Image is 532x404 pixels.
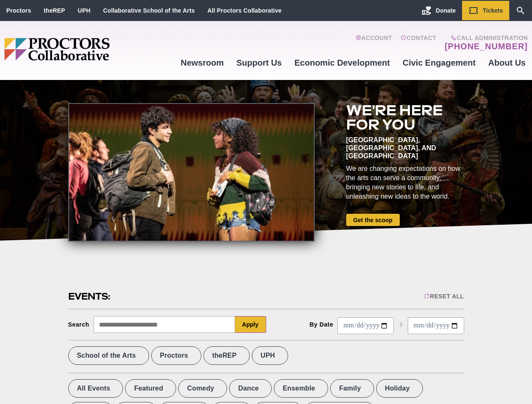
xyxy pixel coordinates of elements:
h2: Events: [68,290,112,303]
label: Comedy [178,379,227,398]
label: Dance [229,379,272,398]
a: About Us [482,51,532,74]
a: UPH [78,7,91,14]
label: Proctors [151,346,201,365]
span: Tickets [483,7,503,14]
img: Proctors logo [4,38,174,61]
label: Featured [125,379,176,398]
a: All Proctors Collaborative [207,7,281,14]
label: Ensemble [274,379,328,398]
a: Account [356,35,392,51]
a: Support Us [230,51,288,74]
label: All Events [68,379,123,398]
div: Reset All [424,293,464,300]
a: Collaborative School of the Arts [103,7,195,14]
div: We are changing expectations on how the arts can serve a community, bringing new stories to life,... [346,164,464,201]
span: Call Administration [442,35,528,41]
div: Search [68,321,90,328]
div: By Date [310,321,334,328]
h2: We're here for you [346,103,464,132]
a: [PHONE_NUMBER] [445,41,528,51]
button: Apply [235,316,266,333]
a: Get the scoop [346,214,400,226]
a: Economic Development [288,51,396,74]
a: theREP [44,7,65,14]
label: Family [330,379,374,398]
a: Contact [401,35,436,51]
div: [GEOGRAPHIC_DATA], [GEOGRAPHIC_DATA], and [GEOGRAPHIC_DATA] [346,136,464,160]
a: Donate [415,1,462,20]
label: Holiday [376,379,423,398]
a: Civic Engagement [396,51,482,74]
a: Proctors [6,7,31,14]
a: Newsroom [174,51,230,74]
a: Search [509,1,532,20]
span: Donate [436,7,456,14]
a: Tickets [462,1,509,20]
label: theREP [203,346,250,365]
label: School of the Arts [68,346,149,365]
label: UPH [252,346,288,365]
